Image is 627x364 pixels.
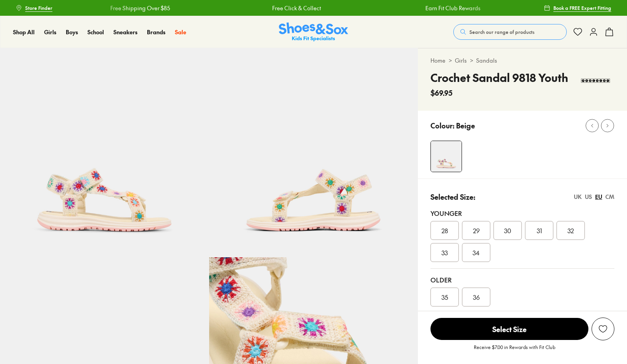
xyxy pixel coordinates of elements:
[279,22,348,42] a: Shoes & Sox
[430,120,454,131] p: Colour:
[430,318,588,340] button: Select Size
[147,28,165,36] a: Brands
[113,28,137,36] a: Sneakers
[574,193,582,201] div: UK
[605,193,614,201] div: CM
[430,87,453,98] span: $69.95
[474,344,555,358] p: Receive $7.00 in Rewards with Fit Club
[504,226,511,235] span: 30
[430,208,614,218] div: Younger
[13,28,35,36] span: Shop All
[441,226,448,235] span: 28
[87,28,104,36] span: School
[175,28,186,36] span: Sale
[44,28,56,36] a: Girls
[175,28,186,36] a: Sale
[537,226,542,235] span: 31
[544,1,611,15] a: Book a FREE Expert Fitting
[430,191,475,202] p: Selected Size:
[113,28,137,36] span: Sneakers
[456,120,475,131] p: Beige
[44,28,56,36] span: Girls
[430,69,568,86] h4: Crochet Sandal 9818 Youth
[430,275,614,284] div: Older
[476,56,497,65] a: Sandals
[473,248,480,257] span: 34
[430,56,614,65] div: > >
[87,28,104,36] a: School
[209,48,418,257] img: 5-546991_1
[553,4,611,11] span: Book a FREE Expert Fitting
[441,248,448,257] span: 33
[25,4,52,11] span: Store Finder
[66,28,78,36] a: Boys
[585,193,592,201] div: US
[66,28,78,36] span: Boys
[13,28,35,36] a: Shop All
[568,226,574,235] span: 32
[592,318,614,340] button: Add to Wishlist
[455,56,467,65] a: Girls
[473,226,480,235] span: 29
[272,4,321,12] a: Free Click & Collect
[110,4,170,12] a: Free Shipping Over $85
[453,24,567,40] button: Search our range of products
[431,141,462,172] img: 4-546990_1
[577,69,614,93] img: Vendor logo
[279,22,348,42] img: SNS_Logo_Responsive.svg
[473,292,480,302] span: 36
[469,28,534,35] span: Search our range of products
[430,318,588,340] span: Select Size
[425,4,480,12] a: Earn Fit Club Rewards
[16,1,52,15] a: Store Finder
[430,56,445,65] a: Home
[441,292,448,302] span: 35
[595,193,602,201] div: EU
[147,28,165,36] span: Brands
